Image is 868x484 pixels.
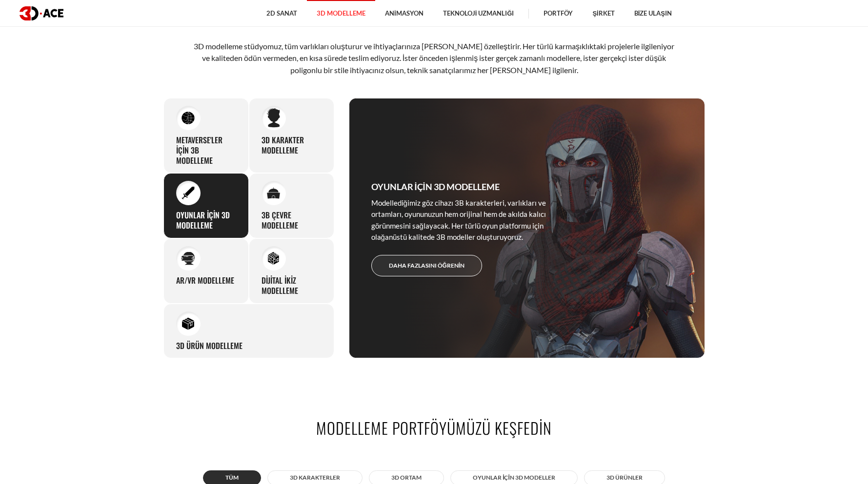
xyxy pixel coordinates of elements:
img: Oyunlar için 3D modelleme [182,187,195,200]
img: Dijital İkiz modelleme [267,252,280,265]
font: 3D Ürün Modelleme [176,340,242,351]
font: 2D Sanat [266,9,297,17]
font: Bize Ulaşın [634,9,672,17]
font: 3B çevre modelleme [262,209,298,231]
font: 3D modelleme stüdyomuz, tüm varlıkları oluşturur ve ihtiyaçlarınıza [PERSON_NAME] özelleştirir. H... [194,41,674,75]
img: 3D Ürün Modelleme [182,317,195,330]
font: Daha fazlasını öğrenin [389,262,465,269]
font: Modellediğimiz göz cihazı 3B karakterleri, varlıkları ve ortamları, oyununuzun hem orijinal hem d... [371,198,546,241]
font: Teknoloji Uzmanlığı [443,9,514,17]
font: Portföy [544,9,573,17]
img: koyu logo [20,6,63,20]
img: 3B çevre modelleme [267,187,280,199]
font: 3D Ürünler [606,474,643,481]
font: Dijital İkiz modelleme [262,274,298,296]
font: 3D Karakterler [290,474,340,481]
font: Oyunlar için 3D Modeller [473,474,555,481]
a: Daha fazlasını öğrenin [371,255,483,277]
img: 3D karakter modelleme [267,108,280,128]
font: Metaverse'ler için 3B Modelleme [176,134,222,166]
font: Oyunlar için 3D modelleme [176,209,230,231]
font: Oyunlar için 3D modelleme [371,181,500,192]
font: Animasyon [385,9,424,17]
font: Şirket [592,9,614,17]
font: 3D Modelleme [317,9,365,17]
font: Modelleme portföyümüzü keşfedin [316,416,552,439]
font: 3D karakter modelleme [262,134,304,156]
font: AR/VR modelleme [176,274,234,286]
img: Metaverse'ler için 3B Modelleme [182,111,195,124]
font: 3D Ortam [391,474,422,481]
font: Tüm [225,474,239,481]
img: AR/VR modelleme [182,252,195,265]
